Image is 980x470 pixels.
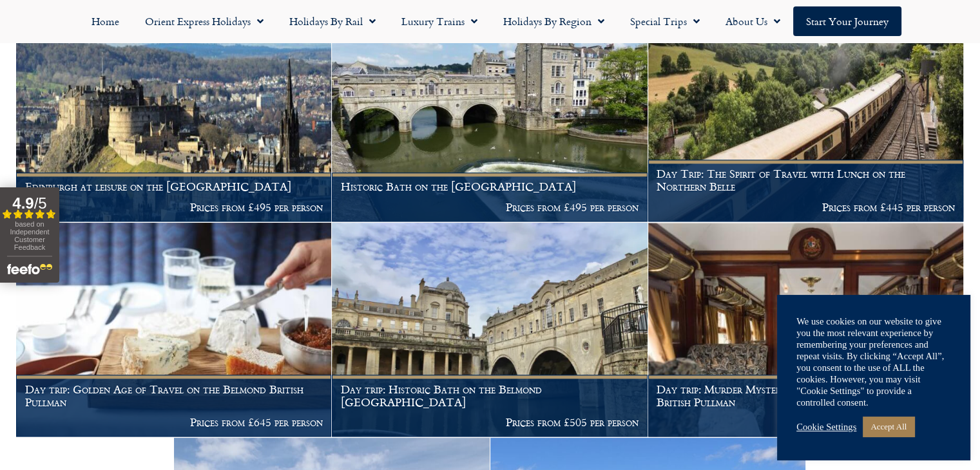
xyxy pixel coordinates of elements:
[25,180,323,193] h1: Edinburgh at leisure on the [GEOGRAPHIC_DATA]
[16,7,332,222] a: Edinburgh at leisure on the [GEOGRAPHIC_DATA] Prices from £495 per person
[332,223,648,438] a: Day trip: Historic Bath on the Belmond [GEOGRAPHIC_DATA] Prices from £505 per person
[648,7,964,222] a: Day Trip: The Spirit of Travel with Lunch on the Northern Belle Prices from £445 per person
[341,201,639,214] p: Prices from £495 per person
[793,6,901,36] a: Start your Journey
[132,6,276,36] a: Orient Express Holidays
[617,6,713,36] a: Special Trips
[657,383,954,408] h1: Day trip: Murder Mystery Lunch on board the Belmond British Pullman
[332,7,648,222] a: Historic Bath on the [GEOGRAPHIC_DATA] Prices from £495 per person
[657,167,954,193] h1: Day Trip: The Spirit of Travel with Lunch on the Northern Belle
[6,6,974,36] nav: Menu
[657,201,954,214] p: Prices from £445 per person
[25,416,323,429] p: Prices from £645 per person
[796,315,951,408] div: We use cookies on our website to give you the most relevant experience by remembering your prefer...
[490,6,617,36] a: Holidays by Region
[79,6,132,36] a: Home
[389,6,490,36] a: Luxury Trains
[341,416,639,429] p: Prices from £505 per person
[25,383,323,408] h1: Day trip: Golden Age of Travel on the Belmond British Pullman
[16,223,332,438] a: Day trip: Golden Age of Travel on the Belmond British Pullman Prices from £645 per person
[276,6,389,36] a: Holidays by Rail
[648,223,964,438] a: Day trip: Murder Mystery Lunch on board the Belmond British Pullman Prices from £485 per person
[863,417,914,437] a: Accept All
[25,201,323,214] p: Prices from £495 per person
[796,421,856,433] a: Cookie Settings
[341,383,639,408] h1: Day trip: Historic Bath on the Belmond [GEOGRAPHIC_DATA]
[341,180,639,193] h1: Historic Bath on the [GEOGRAPHIC_DATA]
[657,416,954,429] p: Prices from £485 per person
[713,6,793,36] a: About Us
